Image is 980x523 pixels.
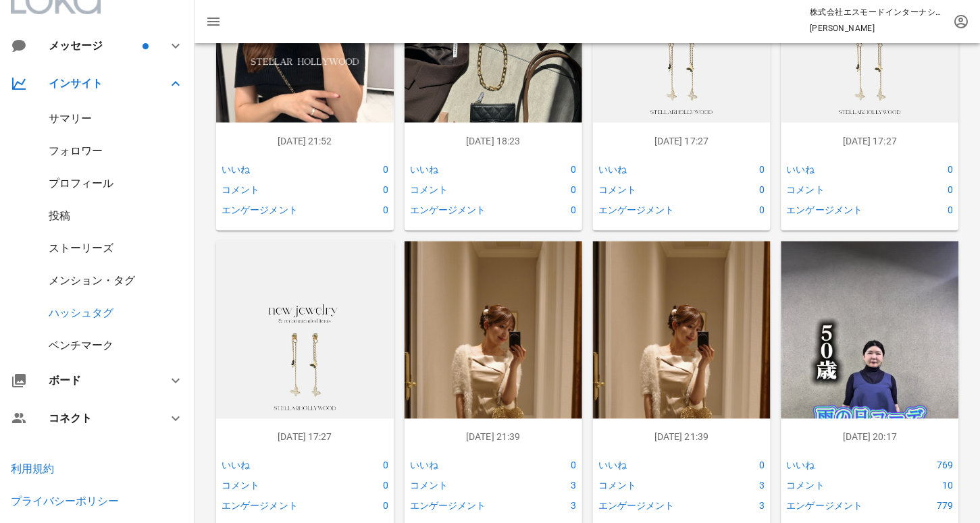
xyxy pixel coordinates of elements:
div: 0 [522,455,579,475]
div: エンゲージメント [783,199,898,219]
div: いいね [596,455,711,475]
div: コメント [783,179,898,199]
div: 0 [710,159,767,179]
a: ベンチマーク [49,339,113,352]
div: 0 [334,159,391,179]
div: 0 [522,179,579,199]
div: いいね [407,159,522,179]
div: コネクト [49,412,151,424]
div: 3 [522,495,579,516]
div: エンゲージメント [596,495,711,516]
p: [DATE] 18:23 [415,133,571,148]
p: [DATE] 20:17 [792,429,948,444]
div: いいね [783,159,898,179]
div: 0 [522,199,579,219]
img: 544141333_18482382793078656_2135973187987592999_n.jpg [405,241,582,477]
div: いいね [407,455,522,475]
div: 10 [898,475,956,495]
div: 0 [898,159,956,179]
a: サマリー [49,112,92,125]
div: コメント [596,475,711,495]
div: 769 [898,455,956,475]
div: 3 [710,495,767,516]
div: コメント [219,179,334,199]
p: [PERSON_NAME] [810,22,945,35]
a: ハッシュタグ [49,306,113,319]
a: ストーリーズ [49,242,113,254]
a: プロフィール [49,177,113,190]
p: [DATE] 21:52 [227,133,383,148]
div: インサイト [49,77,151,90]
div: いいね [596,159,711,179]
p: [DATE] 17:27 [792,133,948,148]
div: コメント [219,475,334,495]
a: メンション・タグ [49,274,135,287]
div: エンゲージメント [783,495,898,516]
p: [DATE] 17:27 [604,133,760,148]
img: 544141333_18482382793078656_2135973187987592999_n.jpg [593,241,771,477]
div: 0 [334,199,391,219]
div: 0 [898,179,956,199]
div: 0 [710,455,767,475]
div: 0 [334,475,391,495]
div: 779 [898,495,956,516]
a: 投稿 [49,209,70,222]
a: プライバシーポリシー [11,495,119,507]
div: エンゲージメント [407,199,522,219]
div: 0 [710,179,767,199]
div: メッセージ [49,39,140,52]
div: いいね [219,159,334,179]
div: コメント [596,179,711,199]
div: 0 [334,179,391,199]
a: 利用規約 [11,462,54,475]
div: 3 [522,475,579,495]
p: [DATE] 17:27 [227,429,383,444]
div: 0 [710,199,767,219]
img: 542726545_18016864106774135_4374334645088323911_n.jpg [216,241,394,477]
div: ボード [49,374,151,387]
p: [DATE] 21:39 [604,429,760,444]
div: エンゲージメント [596,199,711,219]
p: 株式会社エスモードインターナショナル [810,5,945,19]
div: 0 [898,199,956,219]
div: コメント [407,179,522,199]
div: エンゲージメント [407,495,522,516]
div: 0 [334,495,391,516]
a: フォロワー [49,144,103,157]
div: 0 [334,455,391,475]
div: コメント [407,475,522,495]
div: いいね [219,455,334,475]
div: 3 [710,475,767,495]
div: いいね [783,455,898,475]
div: コメント [783,475,898,495]
div: エンゲージメント [219,495,334,516]
span: バッジ [143,43,149,49]
div: 0 [522,159,579,179]
p: [DATE] 21:39 [415,429,571,444]
div: エンゲージメント [219,199,334,219]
